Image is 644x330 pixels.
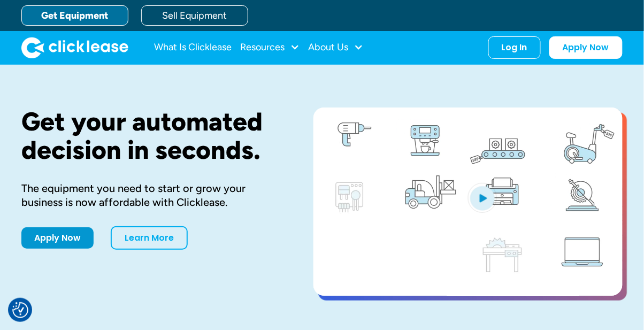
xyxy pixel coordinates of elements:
button: Consent Preferences [12,302,28,318]
img: Clicklease logo [21,37,128,58]
div: About Us [308,37,363,58]
a: open lightbox [313,108,623,296]
a: Get Equipment [21,5,128,26]
a: Apply Now [21,227,94,249]
a: Sell Equipment [141,5,248,26]
div: The equipment you need to start or grow your business is now affordable with Clicklease. [21,181,279,209]
img: Revisit consent button [12,302,28,318]
img: Blue play button logo on a light blue circular background [468,183,497,213]
a: home [21,37,128,58]
a: What Is Clicklease [154,37,232,58]
a: Learn More [111,226,188,250]
div: Log In [502,42,527,53]
h1: Get your automated decision in seconds. [21,108,279,164]
a: Apply Now [549,36,623,59]
div: Resources [240,37,300,58]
